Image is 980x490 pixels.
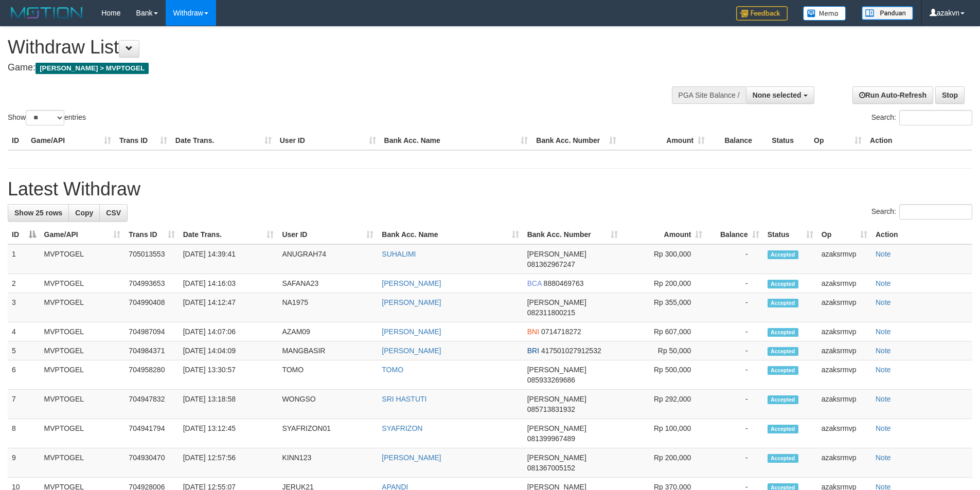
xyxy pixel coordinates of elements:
img: MOTION_logo.png [8,5,86,21]
td: 2 [8,274,40,293]
td: azaksrmvp [817,390,871,419]
img: Button%20Memo.svg [803,6,846,21]
a: Note [876,328,891,336]
td: - [706,293,763,322]
td: Rp 292,000 [622,390,707,419]
td: 8 [8,419,40,448]
td: Rp 500,000 [622,360,707,390]
td: [DATE] 14:12:47 [179,293,278,322]
span: Copy 081367005152 to clipboard [527,464,575,472]
td: [DATE] 14:04:09 [179,341,278,360]
th: Trans ID [115,131,171,150]
td: - [706,274,763,293]
td: Rp 355,000 [622,293,707,322]
a: Note [876,395,891,403]
a: SUHALIMI [382,250,416,258]
span: [PERSON_NAME] [527,395,586,403]
td: 704990408 [124,293,179,322]
span: Copy 082311800215 to clipboard [527,308,575,317]
td: MVPTOGEL [40,293,125,322]
h1: Latest Withdraw [8,179,972,199]
td: WONGSO [278,390,378,419]
td: 704958280 [124,360,179,390]
a: Note [876,250,891,258]
td: 705013553 [124,244,179,274]
a: Note [876,347,891,355]
td: azaksrmvp [817,419,871,448]
td: 704984371 [124,341,179,360]
td: azaksrmvp [817,341,871,360]
h1: Withdraw List [8,37,643,58]
th: Status [768,131,810,150]
td: - [706,244,763,274]
span: BNI [527,328,539,336]
th: Op [810,131,866,150]
a: Copy [68,204,100,222]
td: 3 [8,293,40,322]
td: 9 [8,448,40,478]
td: MVPTOGEL [40,341,125,360]
td: - [706,322,763,341]
span: Copy 0714718272 to clipboard [541,328,581,336]
th: Game/API [27,131,115,150]
td: Rp 200,000 [622,274,707,293]
label: Search: [871,110,972,125]
td: [DATE] 14:39:41 [179,244,278,274]
span: Accepted [768,425,798,433]
a: CSV [99,204,128,222]
span: [PERSON_NAME] > MVPTOGEL [35,63,149,74]
td: 6 [8,360,40,390]
span: Accepted [768,250,798,259]
label: Search: [871,204,972,220]
span: [PERSON_NAME] [527,366,586,374]
span: Show 25 rows [14,209,62,217]
a: Note [876,453,891,462]
td: azaksrmvp [817,360,871,390]
td: [DATE] 14:16:03 [179,274,278,293]
th: Trans ID: activate to sort column ascending [124,225,179,244]
td: [DATE] 13:18:58 [179,390,278,419]
td: TOMO [278,360,378,390]
td: AZAM09 [278,322,378,341]
td: - [706,448,763,478]
td: azaksrmvp [817,274,871,293]
th: Bank Acc. Number: activate to sort column ascending [523,225,622,244]
td: [DATE] 13:12:45 [179,419,278,448]
select: Showentries [26,110,64,125]
td: MANGBASIR [278,341,378,360]
th: Date Trans. [171,131,276,150]
button: None selected [746,86,814,104]
span: BCA [527,279,542,287]
h4: Game: [8,63,643,73]
img: panduan.png [862,6,913,20]
th: Bank Acc. Name [380,131,532,150]
td: 704987094 [124,322,179,341]
th: ID: activate to sort column descending [8,225,40,244]
span: Accepted [768,299,798,307]
th: Date Trans.: activate to sort column ascending [179,225,278,244]
a: Show 25 rows [8,204,69,222]
span: Copy 8880469763 to clipboard [544,279,584,287]
a: Stop [935,86,965,104]
th: Balance: activate to sort column ascending [706,225,763,244]
a: Note [876,298,891,306]
a: [PERSON_NAME] [382,453,441,462]
span: Accepted [768,328,798,337]
td: MVPTOGEL [40,419,125,448]
td: [DATE] 13:30:57 [179,360,278,390]
span: [PERSON_NAME] [527,453,586,462]
span: Accepted [768,280,798,288]
td: 5 [8,341,40,360]
td: MVPTOGEL [40,360,125,390]
a: [PERSON_NAME] [382,279,441,287]
th: Status: activate to sort column ascending [763,225,817,244]
td: azaksrmvp [817,322,871,341]
td: azaksrmvp [817,293,871,322]
th: Bank Acc. Number [532,131,620,150]
td: Rp 50,000 [622,341,707,360]
th: Amount: activate to sort column ascending [622,225,707,244]
td: MVPTOGEL [40,448,125,478]
td: Rp 100,000 [622,419,707,448]
td: KINN123 [278,448,378,478]
span: Accepted [768,395,798,404]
